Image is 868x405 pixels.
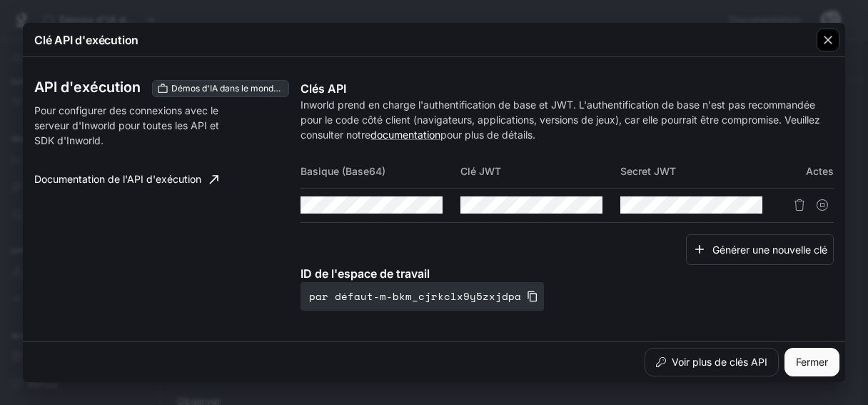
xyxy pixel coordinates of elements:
font: API d'exécution [34,79,141,96]
button: Voir plus de clés API [645,348,779,376]
a: Documentation de l'API d'exécution [29,165,224,194]
font: pour plus de détails. [440,129,535,141]
font: par défaut-m-bkm_cjrkclx9y5zxjdpa [309,289,521,304]
button: Générer une nouvelle clé [686,234,834,265]
font: Inworld prend en charge l'authentification de base et JWT. L'authentification de base n'est pas r... [301,99,820,141]
button: Suspendre la clé API [811,194,834,216]
font: Clé JWT [460,165,501,177]
button: Fermer [784,348,839,376]
font: Pour configurer des connexions avec le serveur d'Inworld pour toutes les API et SDK d'Inworld. [34,104,219,146]
font: Voir plus de clés API [672,356,767,368]
button: par défaut-m-bkm_cjrkclx9y5zxjdpa [301,282,544,311]
font: Clé API d'exécution [34,33,138,47]
font: ID de l'espace de travail [301,266,430,281]
button: Supprimer la clé API [788,194,811,216]
font: Basique (Base64) [301,165,385,177]
div: Ces clés s'appliqueront uniquement à votre espace de travail actuel [152,80,289,97]
font: Actes [806,165,834,177]
font: Clés API [301,81,346,96]
a: documentation [370,129,440,141]
font: Documentation de l'API d'exécution [34,173,201,185]
font: Fermer [796,356,828,368]
font: Démos d'IA dans le monde réel [171,83,296,94]
font: Secret JWT [620,165,676,177]
font: Générer une nouvelle clé [712,243,827,255]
